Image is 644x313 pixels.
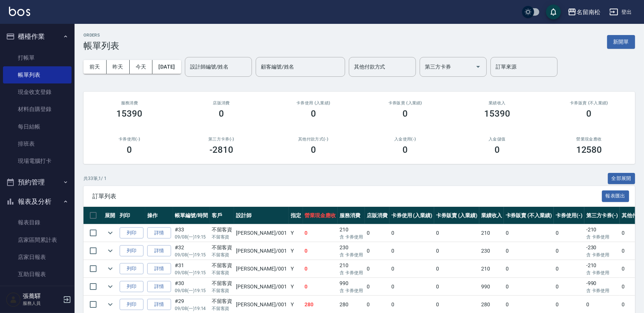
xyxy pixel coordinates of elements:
th: 設計師 [234,207,288,224]
h2: 第三方卡券(-) [184,137,259,142]
td: 210 [479,260,504,278]
h3: 0 [311,145,316,155]
a: 詳情 [147,263,171,275]
td: -990 [584,278,620,295]
p: 含 卡券使用 [340,269,363,276]
td: #33 [173,224,210,242]
td: 0 [303,278,338,295]
h2: 卡券販賣 (入業績) [368,101,442,105]
button: 列印 [120,299,143,310]
td: 990 [479,278,504,295]
div: 不留客資 [212,226,233,234]
p: 含 卡券使用 [586,287,618,294]
th: 店販消費 [365,207,389,224]
div: 不留客資 [212,279,233,287]
h2: 店販消費 [184,101,259,105]
button: 報表匯出 [602,190,629,202]
td: Y [289,278,303,295]
td: 0 [303,224,338,242]
td: #32 [173,242,210,260]
p: 不留客資 [212,305,233,312]
td: 0 [554,242,584,260]
h3: 服務消費 [92,101,167,105]
a: 報表匯出 [602,192,629,199]
p: 09/08 (一) 19:15 [175,269,208,276]
p: 不留客資 [212,269,233,276]
img: Person [6,292,21,307]
td: 0 [504,278,554,295]
p: 不留客資 [212,252,233,258]
button: 列印 [120,281,143,293]
td: 0 [504,242,554,260]
td: 0 [365,278,389,295]
th: 操作 [145,207,173,224]
button: 今天 [130,60,153,74]
p: 09/08 (一) 19:15 [175,287,208,294]
td: 0 [389,242,435,260]
td: [PERSON_NAME] /001 [234,224,288,242]
td: 0 [554,260,584,278]
p: 含 卡券使用 [340,287,363,294]
td: 0 [554,278,584,295]
h2: 入金使用(-) [368,137,442,142]
p: 含 卡券使用 [586,234,618,240]
button: expand row [105,299,116,310]
td: 230 [338,242,365,260]
td: -230 [584,242,620,260]
td: #31 [173,260,210,278]
img: Logo [9,7,30,16]
h3: 15390 [116,108,142,119]
a: 新開單 [607,38,635,45]
button: save [546,4,561,19]
td: 210 [338,224,365,242]
button: 新開單 [607,35,635,49]
button: 名留南松 [565,4,603,20]
a: 現金收支登錄 [3,83,72,101]
th: 卡券使用 (入業績) [389,207,435,224]
th: 客戶 [210,207,234,224]
h3: 0 [495,145,500,155]
th: 列印 [118,207,145,224]
h2: 入金儲值 [460,137,534,142]
a: 材料自購登錄 [3,101,72,118]
th: 展開 [103,207,118,224]
button: 登出 [606,5,635,19]
button: 預約管理 [3,173,72,192]
button: 全部展開 [608,173,635,184]
td: #30 [173,278,210,295]
th: 卡券使用(-) [554,207,584,224]
td: [PERSON_NAME] /001 [234,242,288,260]
th: 業績收入 [479,207,504,224]
p: 09/08 (一) 19:14 [175,305,208,312]
h2: 卡券販賣 (不入業績) [552,101,626,105]
a: 店家區間累計表 [3,231,72,249]
p: 共 33 筆, 1 / 1 [83,175,107,182]
h3: 15390 [484,108,510,119]
a: 詳情 [147,299,171,310]
a: 排班表 [3,135,72,152]
td: 230 [479,242,504,260]
button: expand row [105,263,116,274]
td: 210 [479,224,504,242]
p: 09/08 (一) 19:15 [175,252,208,258]
h3: 0 [402,145,408,155]
a: 每日結帳 [3,118,72,135]
td: 0 [389,224,435,242]
div: 名留南松 [577,7,600,17]
td: 0 [389,260,435,278]
div: 不留客資 [212,244,233,252]
td: 0 [434,242,479,260]
button: 報表及分析 [3,192,72,211]
th: 卡券販賣 (入業績) [434,207,479,224]
th: 帳單編號/時間 [173,207,210,224]
th: 第三方卡券(-) [584,207,620,224]
td: 0 [504,260,554,278]
td: -210 [584,260,620,278]
h3: 0 [311,108,316,119]
button: expand row [105,227,116,238]
td: 990 [338,278,365,295]
td: -210 [584,224,620,242]
p: 含 卡券使用 [586,269,618,276]
button: 昨天 [107,60,130,74]
button: 列印 [120,263,143,275]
